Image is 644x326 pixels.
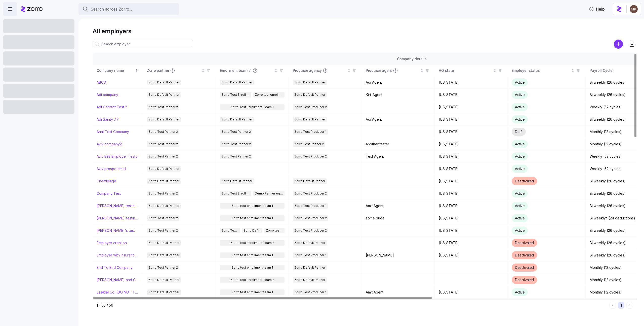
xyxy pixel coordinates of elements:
[294,129,326,135] span: Zorro Test Producer 1
[148,117,179,122] span: Zorro Default Partner
[231,252,273,258] span: Zorro test enrollment team 1
[221,191,250,196] span: Zorro Test Enrollment Team 2
[230,277,274,283] span: Zorro Test Enrollment Team 2
[362,249,435,262] td: [PERSON_NAME]
[362,113,435,126] td: Adi Agent
[435,249,508,262] td: [US_STATE]
[435,286,508,299] td: [US_STATE]
[435,187,508,200] td: [US_STATE]
[512,68,570,73] div: Employer status
[97,290,139,295] a: Ezekiel Co. (DO NOT TOUCH)
[439,68,492,73] div: HQ state
[435,89,508,101] td: [US_STATE]
[97,253,139,258] a: Employer with insurance problems
[590,68,643,73] div: Payroll Cycle
[148,215,178,221] span: Zorro Test Partner 2
[294,228,327,233] span: Zorro Test Producer 2
[97,166,126,171] a: Aviv prospo email
[97,105,127,110] a: Adi Contact Test 2
[366,68,392,73] span: Producer agent
[148,166,179,172] span: Zorro Default Partner
[294,92,325,97] span: Zorro Default Partner
[148,80,179,85] span: Zorro Default Partner
[515,179,534,183] span: Deactivated
[362,286,435,299] td: Amit Agent
[148,277,179,283] span: Zorro Default Partner
[97,277,139,282] a: [PERSON_NAME] and ChemImage
[221,80,252,85] span: Zorro Default Partner
[589,6,605,12] span: Help
[97,265,133,270] a: End To End Company
[221,178,252,184] span: Zorro Default Partner
[435,126,508,138] td: [US_STATE]
[255,92,283,97] span: Zorro test enrollment team 1
[93,65,143,76] th: Company nameSorted ascending
[148,289,179,295] span: Zorro Default Partner
[266,228,283,233] span: Zorro test enrollment team 1
[609,302,616,309] button: Previous page
[221,129,251,135] span: Zorro Test Partner 2
[143,65,216,76] th: Zorro partnerNot sorted
[435,113,508,126] td: [US_STATE]
[148,265,178,270] span: Zorro Test Partner 2
[294,215,327,221] span: Zorro Test Producer 2
[231,203,273,209] span: Zorro test enrollment team 1
[435,101,508,113] td: [US_STATE]
[220,68,252,73] span: Enrollment team(s)
[294,289,326,295] span: Zorro Test Producer 1
[585,4,609,14] button: Help
[221,154,251,159] span: Zorro Test Partner 2
[147,68,169,73] span: Zorro partner
[515,129,522,134] span: Draft
[148,191,178,196] span: Zorro Test Partner 2
[230,104,274,110] span: Zorro Test Enrollment Team 2
[618,302,624,309] button: 1
[435,237,508,249] td: [US_STATE]
[78,3,179,15] button: Search across Zorro...
[515,278,534,282] span: Deactivated
[515,142,525,146] span: Active
[515,117,525,121] span: Active
[148,141,178,147] span: Zorro Test Partner 2
[97,117,119,122] a: Adi Sanity 7.7
[255,191,283,196] span: Demo Partner Agency
[216,65,289,76] th: Enrollment team(s)Not sorted
[515,105,525,109] span: Active
[148,129,178,135] span: Zorro Test Partner 2
[294,154,327,159] span: Zorro Test Producer 2
[293,68,322,73] span: Producer agency
[148,178,179,184] span: Zorro Default Partner
[515,204,525,208] span: Active
[244,228,261,233] span: Zorro Default Partner
[626,302,633,309] button: Next page
[508,65,586,76] th: Employer statusNot sorted
[435,65,508,76] th: HQ stateNot sorted
[515,241,534,245] span: Deactivated
[148,240,179,246] span: Zorro Default Partner
[294,178,325,184] span: Zorro Default Partner
[221,92,250,97] span: Zorro Test Enrollment Team 2
[294,117,325,122] span: Zorro Default Partner
[515,265,534,270] span: Deactivated
[274,69,278,72] div: Not sorted
[97,154,137,159] a: Aviv E2E Employer Testy
[97,142,122,147] a: Aviv company2
[97,80,106,85] a: ABCD
[362,200,435,212] td: Amit Agent
[420,69,424,72] div: Not sorted
[362,212,435,224] td: some dude
[221,141,251,147] span: Zorro Test Partner 2
[515,92,525,97] span: Active
[148,104,178,110] span: Zorro Test Partner 2
[148,228,178,233] span: Zorro Test Partner 2
[221,117,252,122] span: Zorro Default Partner
[148,92,179,97] span: Zorro Default Partner
[571,69,575,72] div: Not sorted
[493,69,497,72] div: Not sorted
[97,92,118,97] a: Adi company
[231,289,273,295] span: Zorro test enrollment team 1
[97,129,129,134] a: Anat Test Company
[435,138,508,150] td: [US_STATE]
[515,167,525,171] span: Active
[231,265,273,270] span: Zorro test enrollment team 1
